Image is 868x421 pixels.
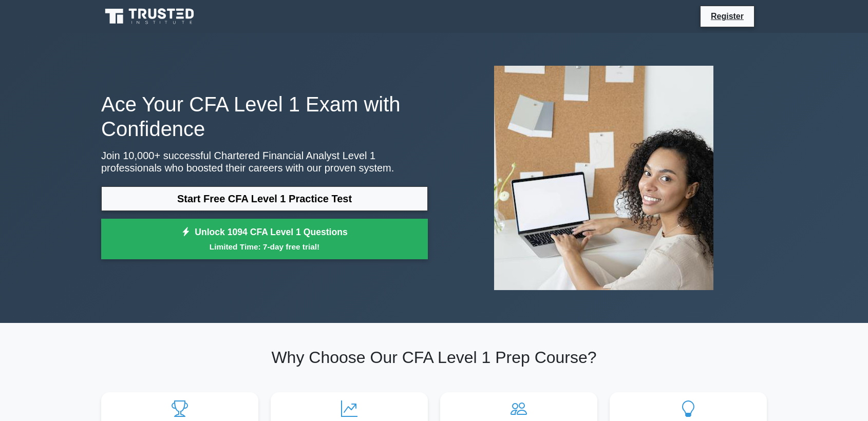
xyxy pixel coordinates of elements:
p: Join 10,000+ successful Chartered Financial Analyst Level 1 professionals who boosted their caree... [101,149,428,174]
a: Start Free CFA Level 1 Practice Test [101,186,428,211]
a: Register [705,10,750,23]
h1: Ace Your CFA Level 1 Exam with Confidence [101,92,428,141]
a: Unlock 1094 CFA Level 1 QuestionsLimited Time: 7-day free trial! [101,219,428,260]
h2: Why Choose Our CFA Level 1 Prep Course? [101,348,767,367]
small: Limited Time: 7-day free trial! [114,241,415,253]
